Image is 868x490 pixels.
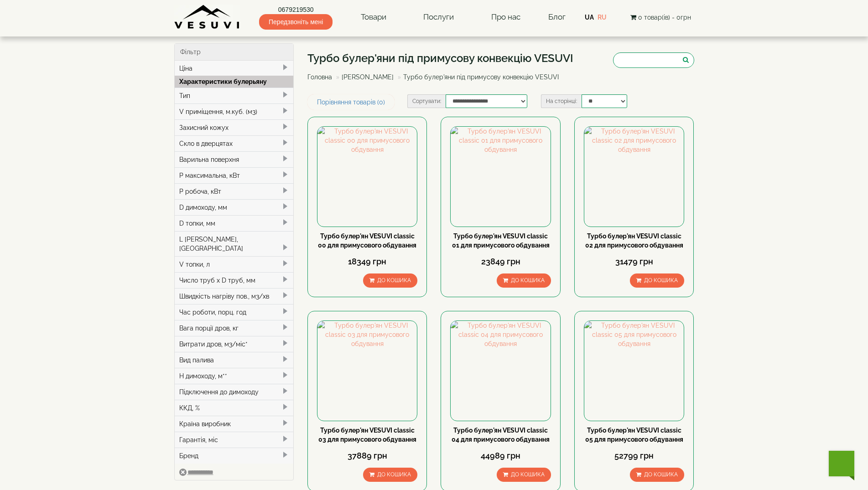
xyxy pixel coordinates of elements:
[363,468,417,482] button: До кошика
[511,471,545,478] span: До кошика
[829,451,854,476] button: Get Call button
[584,321,684,420] img: Турбо булер'ян VESUVI classic 05 для примусового обдування
[259,5,333,14] a: 0679219530
[548,12,566,21] a: Блог
[644,471,678,478] span: До кошика
[352,7,395,28] a: Товари
[318,427,416,443] a: Турбо булер'ян VESUVI classic 03 для примусового обдування
[175,336,294,352] div: Витрати дров, м3/міс*
[511,277,545,284] span: До кошика
[175,151,294,167] div: Варильна поверхня
[628,12,694,22] button: 0 товар(ів) - 0грн
[175,183,294,199] div: P робоча, кВт
[175,88,294,103] div: Тип
[450,450,551,462] div: 44989 грн
[414,7,463,28] a: Послуги
[598,14,607,21] a: RU
[317,256,417,268] div: 18349 грн
[175,76,294,88] div: Характеристики булерьяну
[317,450,417,462] div: 37889 грн
[175,272,294,288] div: Число труб x D труб, мм
[377,277,411,284] span: До кошика
[175,231,294,256] div: L [PERSON_NAME], [GEOGRAPHIC_DATA]
[451,127,550,226] img: Турбо булер'ян VESUVI classic 01 для примусового обдування
[175,352,294,368] div: Вид палива
[175,119,294,135] div: Захисний кожух
[584,127,684,226] img: Турбо булер'ян VESUVI classic 02 для примусового обдування
[175,448,294,464] div: Бренд
[644,277,678,284] span: До кошика
[450,256,551,268] div: 23849 грн
[638,14,691,21] span: 0 товар(ів) - 0грн
[342,73,394,81] a: [PERSON_NAME]
[585,427,683,443] a: Турбо булер'ян VESUVI classic 05 для примусового обдування
[584,450,684,462] div: 52799 грн
[175,400,294,416] div: ККД, %
[175,304,294,320] div: Час роботи, порц. год
[630,273,684,288] button: До кошика
[307,52,573,64] h1: Турбо булер'яни під примусову конвекцію VESUVI
[175,61,294,76] div: Ціна
[317,321,417,420] img: Турбо булер'ян VESUVI classic 03 для примусового обдування
[175,320,294,336] div: Вага порції дров, кг
[451,321,550,420] img: Турбо булер'ян VESUVI classic 04 для примусового обдування
[363,273,417,288] button: До кошика
[407,94,446,108] label: Сортувати:
[452,427,550,443] a: Турбо булер'ян VESUVI classic 04 для примусового обдування
[175,135,294,151] div: Скло в дверцятах
[175,432,294,448] div: Гарантія, міс
[259,14,333,30] span: Передзвоніть мені
[175,199,294,215] div: D димоходу, мм
[452,232,550,249] a: Турбо булер'ян VESUVI classic 01 для примусового обдування
[174,5,240,30] img: Завод VESUVI
[307,73,332,81] a: Головна
[584,256,684,268] div: 31479 грн
[175,416,294,432] div: Країна виробник
[175,256,294,272] div: V топки, л
[497,273,551,288] button: До кошика
[318,232,416,249] a: Турбо булер'ян VESUVI classic 00 для примусового обдування
[482,7,530,28] a: Про нас
[630,468,684,482] button: До кошика
[175,368,294,384] div: H димоходу, м**
[175,288,294,304] div: Швидкість нагріву пов., м3/хв
[377,471,411,478] span: До кошика
[175,44,294,61] div: Фільтр
[175,167,294,183] div: P максимальна, кВт
[585,14,594,21] a: UA
[175,103,294,119] div: V приміщення, м.куб. (м3)
[317,127,417,226] img: Турбо булер'ян VESUVI classic 00 для примусового обдування
[585,232,683,249] a: Турбо булер'ян VESUVI classic 02 для примусового обдування
[497,468,551,482] button: До кошика
[175,215,294,231] div: D топки, мм
[307,94,395,110] a: Порівняння товарів (0)
[395,72,559,82] li: Турбо булер'яни під примусову конвекцію VESUVI
[541,94,582,108] label: На сторінці:
[175,384,294,400] div: Підключення до димоходу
